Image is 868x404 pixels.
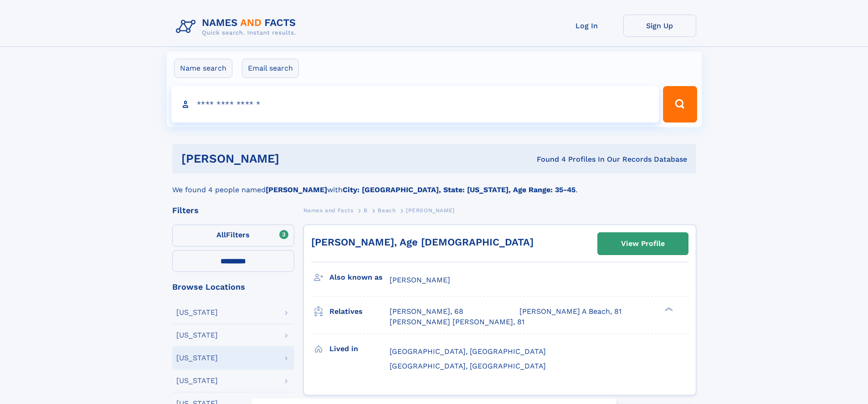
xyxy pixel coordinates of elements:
[329,341,390,357] h3: Lived in
[663,307,673,312] div: ❯
[176,332,218,339] div: [US_STATE]
[329,270,390,285] h3: Also known as
[390,362,546,370] span: [GEOGRAPHIC_DATA], [GEOGRAPHIC_DATA]
[390,317,524,327] a: [PERSON_NAME] [PERSON_NAME], 81
[172,225,294,246] label: Filters
[621,233,665,254] div: View Profile
[172,15,303,39] img: Logo Names and Facts
[378,205,395,216] a: Beach
[550,15,623,37] a: Log In
[242,59,299,78] label: Email search
[390,307,463,317] a: [PERSON_NAME], 68
[172,206,294,215] div: Filters
[174,59,232,78] label: Name search
[176,309,218,316] div: [US_STATE]
[598,233,688,255] a: View Profile
[329,304,390,319] h3: Relatives
[406,207,455,214] span: [PERSON_NAME]
[181,153,408,164] h1: [PERSON_NAME]
[171,86,659,123] input: search input
[172,283,294,291] div: Browse Locations
[519,307,621,317] a: [PERSON_NAME] A Beach, 81
[172,174,696,195] div: We found 4 people named with .
[216,230,226,239] span: All
[364,205,368,216] a: B
[303,205,354,216] a: Names and Facts
[176,377,218,384] div: [US_STATE]
[364,207,368,214] span: B
[266,185,327,194] b: [PERSON_NAME]
[623,15,696,37] a: Sign Up
[390,347,546,356] span: [GEOGRAPHIC_DATA], [GEOGRAPHIC_DATA]
[408,154,687,164] div: Found 4 Profiles In Our Records Database
[343,185,575,194] b: City: [GEOGRAPHIC_DATA], State: [US_STATE], Age Range: 35-45
[311,236,534,248] a: [PERSON_NAME], Age [DEMOGRAPHIC_DATA]
[378,207,395,214] span: Beach
[176,354,218,362] div: [US_STATE]
[663,86,697,123] button: Search Button
[390,276,450,284] span: [PERSON_NAME]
